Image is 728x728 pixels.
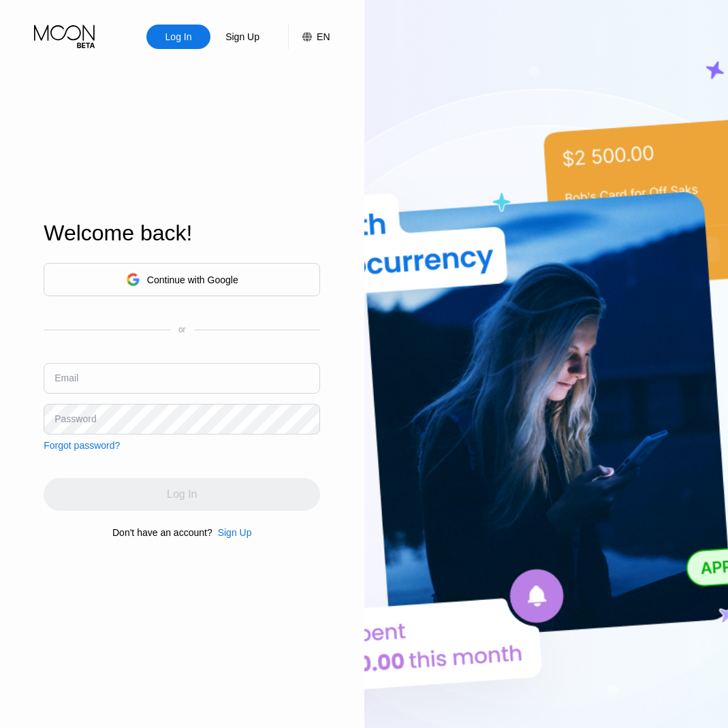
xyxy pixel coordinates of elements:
div: Sign Up [212,527,252,538]
div: Log In [146,25,210,49]
div: Email [54,373,78,383]
div: Sign Up [210,25,274,49]
div: or [178,325,186,334]
div: Continue with Google [147,274,238,285]
div: Password [54,413,96,424]
div: EN [317,31,330,42]
div: Sign Up [218,527,252,538]
div: Continue with Google [44,263,320,296]
div: Forgot password? [44,440,120,451]
div: Log In [164,30,193,44]
div: Don't have an account? [112,527,212,538]
div: Welcome back! [44,221,320,246]
div: EN [288,25,330,49]
div: Sign Up [224,30,261,44]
